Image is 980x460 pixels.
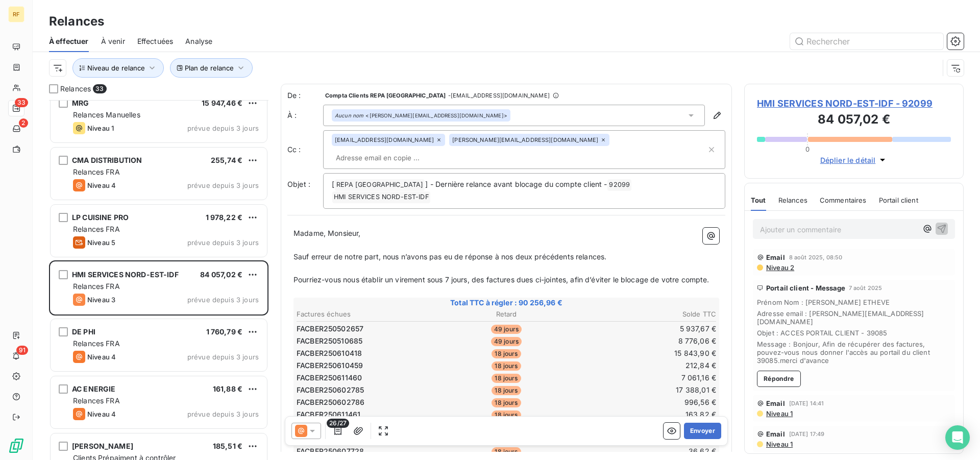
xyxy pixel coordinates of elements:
span: À venir [101,36,125,46]
span: Email [766,430,785,438]
span: Pourriez-vous nous établir un virement sous 7 jours, des factures dues ci-jointes, afin d’éviter ... [293,275,709,284]
span: Niveau 1 [765,409,793,418]
span: DE PHI [72,327,95,336]
span: FACBER250502657 [297,324,363,334]
span: REPA [GEOGRAPHIC_DATA] [335,179,425,191]
td: 996,56 € [577,397,717,408]
em: Aucun nom [335,112,363,119]
span: Email [766,399,785,407]
button: Niveau de relance [72,58,164,78]
span: Objet : [287,180,310,188]
th: Retard [436,309,576,320]
span: FACBER250510685 [297,336,362,346]
label: Cc : [287,144,323,155]
span: 0 [805,145,810,153]
a: 2 [8,120,24,137]
span: Commentaires [820,196,867,204]
span: 7 août 2025 [849,285,883,291]
span: 91 [16,346,28,355]
span: FACBER250602786 [297,397,364,407]
span: MRG [72,99,89,107]
span: FACBER250602785 [297,385,364,395]
span: 185,51 € [213,442,242,450]
span: Message : Bonjour, Afin de récupérer des factures, pouvez-vous nous donner l'accès au portail du ... [757,340,951,365]
span: Niveau 1 [765,440,793,448]
span: À effectuer [49,36,89,46]
span: 26/27 [327,419,349,428]
span: [DATE] 14:41 [789,400,824,406]
button: Envoyer [684,423,721,439]
span: 49 jours [491,325,522,334]
td: 8 776,06 € [577,335,717,347]
img: Logo LeanPay [8,438,24,454]
span: HMI SERVICES NORD-EST-IDF - 92099 [757,96,951,110]
span: Relances Manuelles [73,110,140,119]
span: Compta Clients REPA [GEOGRAPHIC_DATA] [325,92,446,99]
span: FACBER250610459 [297,360,363,371]
span: Niveau 4 [87,410,116,418]
span: LP CUISINE PRO [72,213,129,222]
span: 33 [93,84,106,93]
span: 33 [15,98,28,107]
span: Portail client [879,196,918,204]
td: 17 388,01 € [577,384,717,396]
span: [DATE] 17:49 [789,431,825,437]
span: prévue depuis 3 jours [187,410,259,418]
span: 2 [19,118,28,128]
span: Total TTC à régler : 90 256,96 € [295,298,718,308]
span: Relances [60,84,91,94]
span: 18 jours [492,349,521,358]
span: 255,74 € [211,156,242,164]
span: Relances FRA [73,396,120,405]
span: Analyse [185,36,212,46]
span: 8 août 2025, 08:50 [789,254,843,260]
span: 1 978,22 € [206,213,243,222]
span: prévue depuis 3 jours [187,124,259,132]
span: 18 jours [492,447,521,456]
span: De : [287,90,323,101]
span: Relances FRA [73,339,120,348]
input: Rechercher [790,33,943,50]
span: FACBER250610418 [297,348,362,358]
div: RF [8,6,24,22]
span: [PERSON_NAME][EMAIL_ADDRESS][DOMAIN_NAME] [452,137,598,143]
button: Déplier le détail [817,154,891,166]
span: Madame, Monsieur, [293,229,361,237]
span: Relances FRA [73,167,120,176]
td: 15 843,90 € [577,348,717,359]
span: Niveau 2 [765,263,794,272]
th: Solde TTC [577,309,717,320]
h3: Relances [49,12,104,31]
span: FACBER250607728 [297,446,364,456]
span: FACBER250611460 [297,373,362,383]
div: Open Intercom Messenger [945,425,970,450]
span: HMI SERVICES NORD-EST-IDF [332,191,430,203]
span: 18 jours [492,361,521,371]
span: 18 jours [492,386,521,395]
div: <[PERSON_NAME][EMAIL_ADDRESS][DOMAIN_NAME]> [335,112,507,119]
span: Niveau 4 [87,181,116,189]
span: Email [766,253,785,261]
h3: 84 057,02 € [757,110,951,131]
span: Niveau de relance [87,64,145,72]
span: FACBER250611461 [297,409,360,420]
span: 161,88 € [213,384,242,393]
span: Relances FRA [73,225,120,233]
span: Effectuées [137,36,174,46]
span: Niveau 1 [87,124,114,132]
span: 18 jours [492,410,521,420]
span: Adresse email : [PERSON_NAME][EMAIL_ADDRESS][DOMAIN_NAME] [757,309,951,326]
span: 84 057,02 € [200,270,242,279]
span: Relances [778,196,807,204]
span: prévue depuis 3 jours [187,238,259,247]
input: Adresse email en copie ... [332,150,450,165]
span: - [EMAIL_ADDRESS][DOMAIN_NAME] [448,92,550,99]
span: Niveau 4 [87,353,116,361]
span: ] - Dernière relance avant blocage du compte client - [425,180,607,188]
span: Niveau 5 [87,238,115,247]
td: 36,62 € [577,446,717,457]
span: 1 760,79 € [206,327,243,336]
span: [EMAIL_ADDRESS][DOMAIN_NAME] [335,137,434,143]
td: 5 937,67 € [577,323,717,334]
span: Relances FRA [73,282,120,290]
